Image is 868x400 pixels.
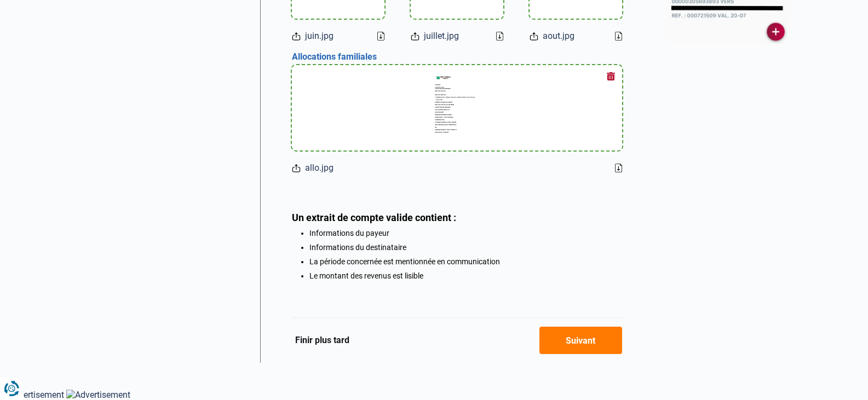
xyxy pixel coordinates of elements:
[309,271,622,280] li: Le montant des revenus est lisible
[305,161,334,175] span: allo.jpg
[377,32,384,40] a: Download
[309,257,622,266] li: La période concernée est mentionnée en communication
[432,72,482,144] img: bankStatementSpecificfamilyAllowancesFile
[309,243,622,252] li: Informations du destinataire
[539,327,622,354] button: Suivant
[543,30,574,43] span: aout.jpg
[615,164,622,172] a: Download
[615,32,622,40] a: Download
[292,333,353,347] button: Finir plus tard
[292,51,622,63] h3: Allocations familiales
[496,32,503,40] a: Download
[305,30,334,43] span: juin.jpg
[66,390,130,400] img: Advertisement
[309,229,622,237] li: Informations du payeur
[424,30,459,43] span: juillet.jpg
[292,212,622,223] div: Un extrait de compte valide contient :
